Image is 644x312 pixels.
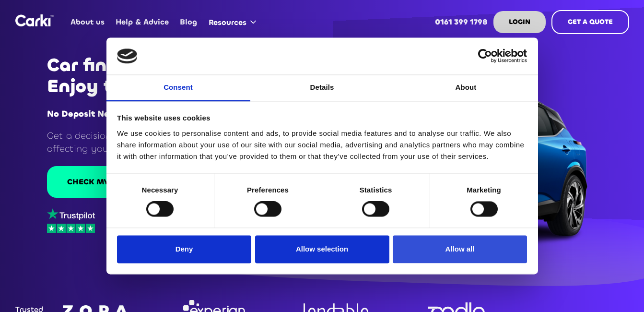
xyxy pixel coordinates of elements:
[175,3,203,41] a: Blog
[255,235,389,263] button: Allow selection
[106,75,250,101] a: Consent
[47,108,133,120] strong: No Deposit Needed.
[568,17,613,26] strong: GET A QUOTE
[47,166,177,198] a: CHECK MY ELIGIBILITY
[203,4,266,40] div: Resources
[67,177,157,187] div: CHECK MY ELIGIBILITY
[493,11,546,33] a: LOGIN
[110,3,175,41] a: Help & Advice
[47,224,95,233] img: stars
[117,48,137,64] img: logo
[394,75,538,101] a: About
[393,235,527,263] button: Allow all
[47,208,95,220] img: trustpilot
[250,75,394,101] a: Details
[443,49,527,63] a: Usercentrics Cookiebot - opens in a new window
[47,129,262,156] p: Get a decision in just 20 seconds* without affecting your credit score
[467,186,501,194] strong: Marketing
[47,55,262,97] h1: Car finance sorted. Enjoy the ride!
[117,235,251,263] button: Deny
[142,186,178,194] strong: Necessary
[360,186,392,194] strong: Statistics
[429,3,493,41] a: 0161 399 1798
[15,14,54,26] img: Logo
[65,3,110,41] a: About us
[435,17,488,27] strong: 0161 399 1798
[117,128,527,162] div: We use cookies to personalise content and ads, to provide social media features and to analyse ou...
[509,17,530,26] strong: LOGIN
[551,10,629,34] a: GET A QUOTE
[117,113,527,124] div: This website uses cookies
[209,17,246,28] div: Resources
[15,14,54,26] a: home
[247,186,289,194] strong: Preferences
